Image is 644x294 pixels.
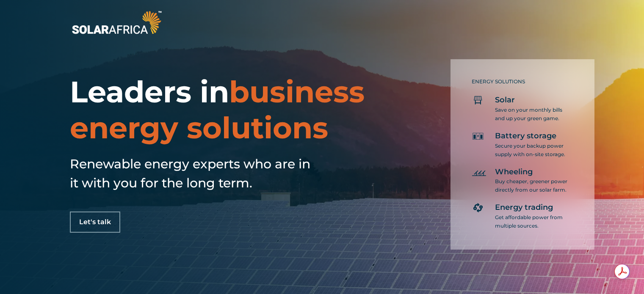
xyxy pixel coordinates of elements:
p: Buy cheaper, greener power directly from our solar farm. [495,177,569,194]
h5: Renewable energy experts who are in it with you for the long term. [70,154,315,192]
p: Get affordable power from multiple sources. [495,213,569,230]
span: business energy solutions [70,74,365,146]
p: Secure your backup power supply with on-site storage. [495,142,569,159]
span: Battery storage [495,131,556,141]
p: Save on your monthly bills and up your green game. [495,106,569,123]
h5: ENERGY SOLUTIONS [472,79,569,85]
span: Wheeling [495,167,533,177]
span: Solar [495,95,515,105]
a: Let's talk [70,212,120,233]
span: Let's talk [79,219,111,225]
span: Energy trading [495,203,553,213]
h1: Leaders in [70,74,377,146]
